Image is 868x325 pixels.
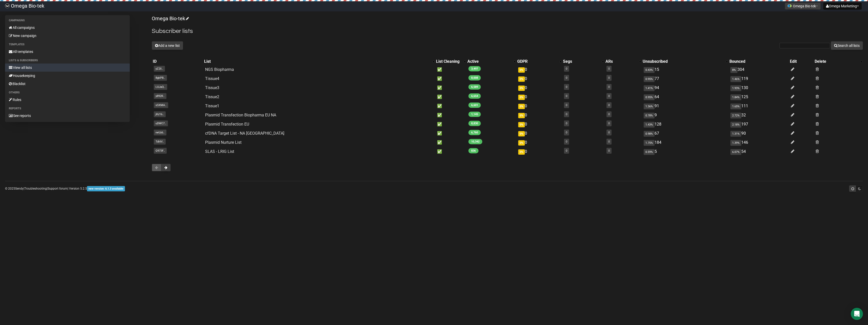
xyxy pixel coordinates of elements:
a: new version: 6.1.3 available [87,187,125,190]
td: 64 [642,92,728,101]
div: ID [153,59,202,64]
th: Bounced: No sort applied, sorting is disabled [728,58,789,65]
li: Reports [5,106,130,112]
span: 0% [518,149,525,155]
a: Omega Bio-tek [152,15,188,22]
th: Segs: No sort applied, activate to apply an ascending sort [562,58,604,65]
th: ARs: No sort applied, activate to apply an ascending sort [604,58,642,65]
td: ✅ [435,147,466,156]
a: 0 [608,131,610,134]
div: ARs [605,59,637,64]
td: ✅ [435,92,466,101]
th: Active: No sort applied, activate to apply an ascending sort [466,58,516,65]
span: LUJaQ.. [154,84,167,90]
span: 1.93% [730,85,741,91]
span: 0% [518,86,525,91]
span: 2.18% [730,122,741,128]
th: ID: No sort applied, sorting is disabled [152,58,203,65]
span: 0.95% [644,94,655,100]
span: 0.59% [644,149,655,155]
span: 1.36% [644,104,655,109]
div: Open Intercom Messenger [851,308,863,320]
td: 119 [728,74,789,83]
li: Templates [5,42,130,48]
span: 0.95% [644,76,655,82]
span: 0% [518,113,525,118]
td: 0 [516,120,562,129]
a: Support forum [48,187,68,190]
div: Active [467,59,511,64]
span: 1.75% [644,140,655,146]
td: 32 [728,111,789,120]
span: 6,589 [468,84,481,90]
span: 1.41% [644,85,655,91]
span: neUz6.. [154,130,166,135]
div: Segs [563,59,599,64]
th: Delete: No sort applied, activate to apply an ascending sort [814,58,863,65]
a: New campaign [5,32,130,40]
a: Tissue2 [205,94,219,99]
span: 8,830 [468,121,481,126]
td: 197 [728,120,789,129]
span: 0% [518,76,525,82]
a: Plasmid Transfection EU [205,122,249,127]
span: 3,497 [468,66,481,71]
span: 6,601 [468,103,481,108]
span: 0.43% [644,67,655,73]
a: 0 [608,149,610,152]
a: All campaigns [5,24,130,32]
div: List Cleaning [436,59,461,64]
span: 1.46% [730,76,741,82]
a: See reports [5,112,130,120]
h2: Subscriber lists [152,27,863,36]
span: 1.84% [730,94,741,100]
a: Housekeeping [5,72,130,80]
a: All templates [5,48,130,56]
button: Omega Bio-tek [785,3,821,10]
span: 1.31% [730,131,741,137]
div: List [204,59,430,64]
td: 90 [728,129,789,138]
a: SLAS - LRIG List [205,149,234,154]
a: 0 [566,149,567,152]
td: 184 [642,138,728,147]
a: Sendy [15,187,24,190]
th: Edit: No sort applied, sorting is disabled [789,58,813,65]
img: 1701ad020795bef423df3e17313bb685 [5,4,10,8]
td: ✅ [435,120,466,129]
a: Troubleshooting [24,187,47,190]
a: 0 [608,140,610,143]
img: favicons [788,4,792,8]
li: Lists & subscribers [5,57,130,64]
a: 0 [608,113,610,116]
span: Q973F.. [154,148,167,154]
span: 0% [518,122,525,127]
span: 0% [518,140,525,146]
span: 6,760 [468,130,481,135]
span: TdhIV.. [154,139,166,145]
th: GDPR: No sort applied, activate to apply an ascending sort [516,58,562,65]
a: NGS Biopharma [205,67,234,72]
a: View all lists [5,64,130,72]
span: 6,654 [468,93,481,99]
th: Unsubscribed: No sort applied, activate to apply an ascending sort [642,58,728,65]
a: 0 [566,94,567,98]
li: Others [5,90,130,96]
span: 10,342 [468,139,482,144]
td: 128 [642,120,728,129]
div: Bounced [729,59,788,64]
span: 1.43% [644,122,655,128]
span: 0% [518,104,525,109]
td: ✅ [435,129,466,138]
td: 5 [642,147,728,156]
td: 91 [642,101,728,111]
span: 0% [518,95,525,100]
div: Unsubscribed [643,59,723,64]
a: 0 [566,76,567,79]
li: Campaigns [5,17,130,24]
a: Plasmid Nurture List [205,140,242,145]
span: 836 [468,148,479,153]
a: 0 [566,122,567,125]
a: 0 [608,76,610,79]
span: 1,145 [468,112,481,117]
